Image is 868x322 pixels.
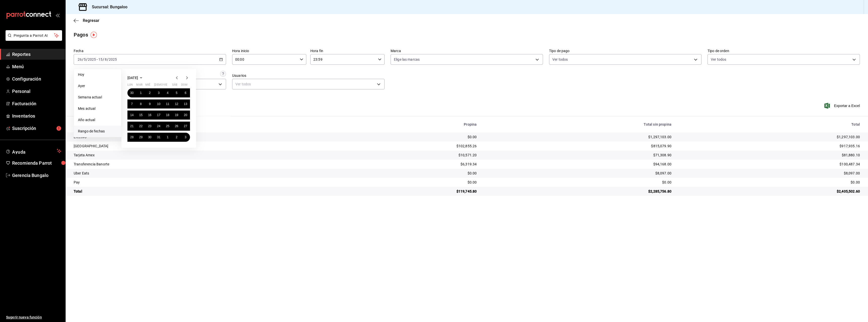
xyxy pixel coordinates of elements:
button: 19 de julio de 2025 [172,111,181,120]
input: -- [84,57,86,61]
img: Tooltip marker [91,32,97,38]
abbr: martes [136,83,142,88]
span: Reportes [12,51,61,58]
abbr: 9 de julio de 2025 [149,102,151,106]
abbr: 27 de julio de 2025 [184,124,187,128]
span: - [97,57,98,61]
button: 17 de julio de 2025 [154,111,163,120]
abbr: 11 de julio de 2025 [166,102,169,106]
abbr: domingo [181,83,187,88]
div: $0.00 [485,180,671,185]
button: Exportar a Excel [825,103,860,109]
div: Tarjeta Amex [74,153,322,158]
div: Pagos [74,31,88,39]
button: 29 de julio de 2025 [136,133,145,142]
span: Hoy [78,72,117,77]
button: 1 de julio de 2025 [136,88,145,97]
abbr: 25 de julio de 2025 [166,124,169,128]
button: 11 de julio de 2025 [163,99,172,109]
div: $0.00 [330,134,477,139]
span: Suscripción [12,125,61,132]
button: 6 de julio de 2025 [181,88,190,97]
button: Regresar [74,18,99,23]
abbr: 28 de julio de 2025 [130,135,133,139]
label: Tipo de pago [549,49,701,53]
div: $94,168.00 [485,162,671,167]
abbr: 2 de agosto de 2025 [176,135,177,139]
button: 3 de julio de 2025 [154,88,163,97]
span: Gerencia Bungalo [12,172,61,179]
abbr: 26 de julio de 2025 [175,124,178,128]
abbr: 30 de junio de 2025 [130,91,133,95]
abbr: sábado [172,83,177,88]
button: 22 de julio de 2025 [136,122,145,131]
button: 21 de julio de 2025 [127,122,136,131]
button: 16 de julio de 2025 [145,111,154,120]
span: Ver todos [711,57,726,62]
abbr: 3 de julio de 2025 [158,91,160,95]
abbr: 22 de julio de 2025 [139,124,142,128]
div: $0.00 [330,171,477,176]
abbr: 21 de julio de 2025 [130,124,133,128]
abbr: 16 de julio de 2025 [148,113,151,117]
abbr: 15 de julio de 2025 [139,113,142,117]
div: $1,297,103.00 [680,134,860,139]
span: Semana actual [78,95,117,100]
abbr: 18 de julio de 2025 [166,113,169,117]
span: / [86,57,88,61]
button: 24 de julio de 2025 [154,122,163,131]
div: Total sin propina [485,122,671,126]
span: Rango de fechas [78,129,117,134]
button: 12 de julio de 2025 [172,99,181,109]
abbr: 2 de julio de 2025 [149,91,151,95]
input: ---- [88,57,96,61]
abbr: 13 de julio de 2025 [184,102,187,106]
button: 27 de julio de 2025 [181,122,190,131]
label: Tipo de orden [708,49,860,53]
span: [DATE] [127,76,138,80]
abbr: 1 de julio de 2025 [140,91,142,95]
button: 18 de julio de 2025 [163,111,172,120]
button: 4 de julio de 2025 [163,88,172,97]
div: $10,571.20 [330,153,477,158]
div: Uber Eats [74,171,322,176]
div: Total [74,189,322,194]
span: Mes actual [78,106,117,111]
button: open_drawer_menu [56,13,60,17]
span: Pregunta a Parrot AI [14,33,54,38]
input: -- [98,57,103,61]
span: Facturación [12,100,61,107]
div: $71,308.90 [485,153,671,158]
span: Sugerir nueva función [6,315,61,320]
div: $1,297,103.00 [485,134,671,139]
span: Elige las marcas [394,57,420,62]
abbr: miércoles [145,83,150,88]
span: Inventarios [12,113,61,119]
abbr: jueves [154,83,184,88]
h3: Sucursal: Bungaloo [88,4,127,10]
span: Regresar [83,18,99,23]
span: Configuración [12,76,61,82]
button: 5 de julio de 2025 [172,88,181,97]
div: $0.00 [680,180,860,185]
span: / [107,57,108,61]
abbr: 29 de julio de 2025 [139,135,142,139]
input: -- [104,57,107,61]
abbr: 7 de julio de 2025 [131,102,133,106]
abbr: 8 de julio de 2025 [140,102,142,106]
abbr: 4 de julio de 2025 [167,91,169,95]
div: $8,097.00 [680,171,860,176]
label: Usuarios [232,74,385,77]
div: $917,935.16 [680,144,860,149]
div: Propina [330,122,477,126]
span: Recomienda Parrot [12,160,61,166]
button: 25 de julio de 2025 [163,122,172,131]
span: Año actual [78,117,117,123]
button: 13 de julio de 2025 [181,99,190,109]
div: $2,405,502.60 [680,189,860,194]
span: / [103,57,104,61]
input: ---- [108,57,117,61]
label: Hora inicio [232,49,306,53]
